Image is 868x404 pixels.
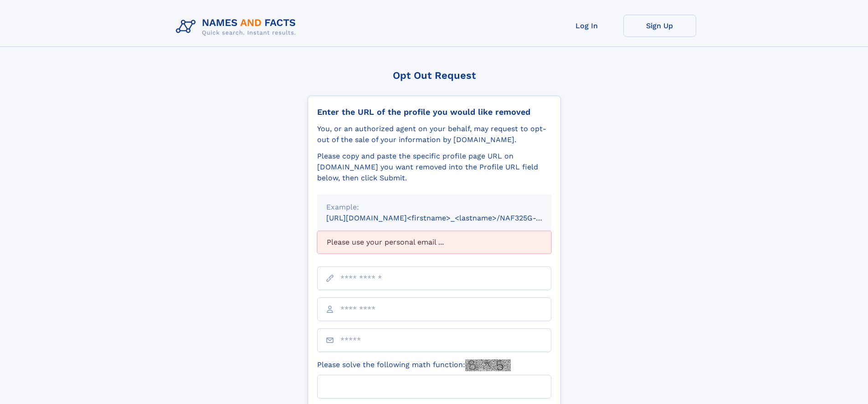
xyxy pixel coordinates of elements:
a: Log In [550,15,623,37]
div: You, or an authorized agent on your behalf, may request to opt-out of the sale of your informatio... [317,123,551,145]
div: Opt Out Request [308,70,561,81]
a: Sign Up [623,15,696,37]
div: Example: [326,202,542,213]
div: Please use your personal email ... [317,231,551,254]
label: Please solve the following math function: [317,359,511,371]
div: Please copy and paste the specific profile page URL on [DOMAIN_NAME] you want removed into the Pr... [317,151,551,184]
div: Enter the URL of the profile you would like removed [317,107,551,117]
img: Logo Names and Facts [172,15,303,39]
small: [URL][DOMAIN_NAME]<firstname>_<lastname>/NAF325G-xxxxxxxx [326,214,569,222]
